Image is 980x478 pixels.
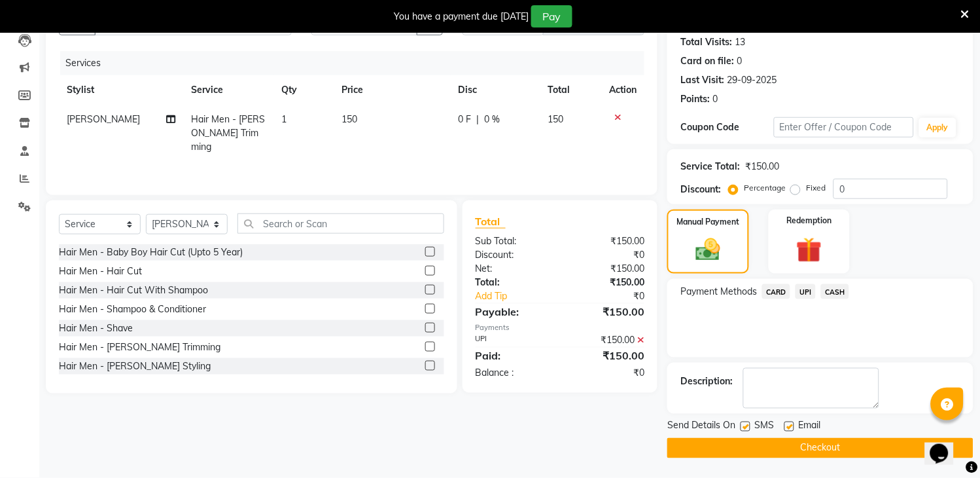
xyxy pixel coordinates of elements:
[925,426,967,465] iframe: chat widget
[282,113,287,125] span: 1
[680,92,710,106] div: Points:
[476,215,506,229] span: Total
[466,333,560,347] div: UPI
[59,246,243,259] div: Hair Men - Baby Boy Hair Cut (Upto 5 Year)
[680,54,734,68] div: Card on file:
[237,213,444,234] input: Search or Scan
[466,289,576,303] a: Add Tip
[560,262,654,276] div: ₹150.00
[560,234,654,248] div: ₹150.00
[667,419,735,435] span: Send Details On
[786,215,831,227] label: Redemption
[540,75,602,105] th: Total
[59,303,206,316] div: Hair Men - Shampoo & Conditioner
[451,75,540,105] th: Disc
[762,284,790,299] span: CARD
[788,234,830,266] img: _gift.svg
[680,375,733,388] div: Description:
[560,348,654,363] div: ₹150.00
[59,359,211,373] div: Hair Men - [PERSON_NAME] Styling
[796,284,816,299] span: UPI
[466,248,560,262] div: Discount:
[59,322,133,335] div: Hair Men - Shave
[59,284,208,297] div: Hair Men - Hair Cut With Shampoo
[688,236,727,264] img: _cash.svg
[680,183,721,196] div: Discount:
[466,276,560,289] div: Total:
[601,75,644,105] th: Action
[560,276,654,289] div: ₹150.00
[821,284,849,299] span: CASH
[531,5,572,28] button: Pay
[274,75,334,105] th: Qty
[191,113,265,153] span: Hair Men - [PERSON_NAME] Trimming
[712,92,718,106] div: 0
[183,75,273,105] th: Service
[477,113,480,126] span: |
[727,73,777,87] div: 29-09-2025
[680,120,774,134] div: Coupon Code
[919,118,956,138] button: Apply
[485,113,500,126] span: 0 %
[560,248,654,262] div: ₹0
[466,348,560,363] div: Paid:
[60,51,654,75] div: Services
[680,35,732,49] div: Total Visits:
[548,113,564,125] span: 150
[67,113,140,125] span: [PERSON_NAME]
[680,160,740,174] div: Service Total:
[735,35,745,49] div: 13
[334,75,451,105] th: Price
[59,265,142,278] div: Hair Men - Hair Cut
[745,160,779,174] div: ₹150.00
[576,289,654,303] div: ₹0
[680,73,724,87] div: Last Visit:
[560,333,654,347] div: ₹150.00
[774,117,914,138] input: Enter Offer / Coupon Code
[466,366,560,380] div: Balance :
[667,438,973,458] button: Checkout
[744,182,786,194] label: Percentage
[476,322,645,333] div: Payments
[59,340,220,354] div: Hair Men - [PERSON_NAME] Trimming
[394,10,529,24] div: You have a payment due [DATE]
[466,304,560,320] div: Payable:
[677,216,740,228] label: Manual Payment
[466,262,560,276] div: Net:
[59,75,183,105] th: Stylist
[560,366,654,380] div: ₹0
[754,419,774,435] span: SMS
[737,54,742,68] div: 0
[806,182,826,194] label: Fixed
[798,419,820,435] span: Email
[466,234,560,248] div: Sub Total:
[459,113,472,126] span: 0 F
[342,113,358,125] span: 150
[680,285,757,299] span: Payment Methods
[560,304,654,320] div: ₹150.00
